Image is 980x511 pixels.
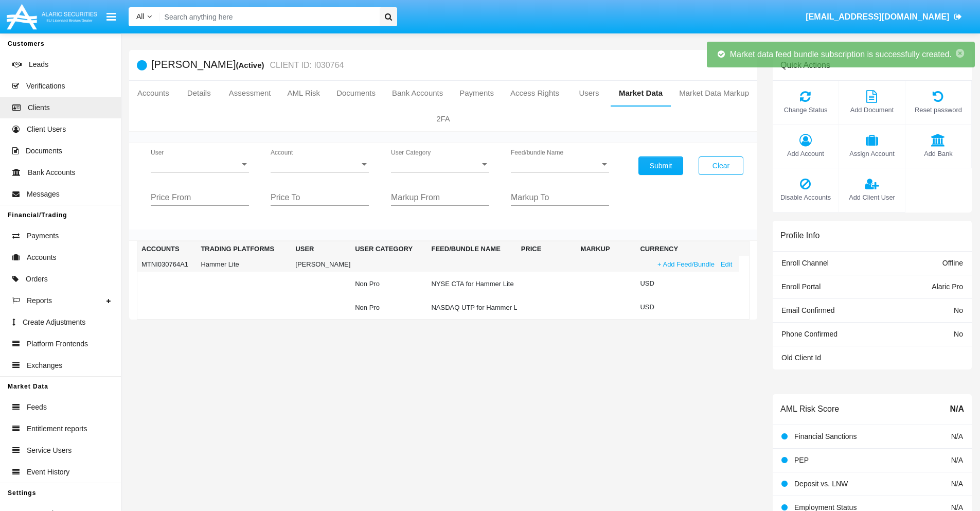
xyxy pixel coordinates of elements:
img: Logo image [5,2,99,32]
span: Documents [26,146,62,156]
div: [PERSON_NAME] [295,261,347,268]
div: MTNI030764A1 [141,261,192,268]
span: Accounts [27,252,57,263]
a: Market Data Markup [671,81,757,105]
span: Create Adjustments [23,317,85,328]
span: N/A [950,403,964,415]
span: Phone Confirmed [781,330,838,338]
span: PEP [794,456,809,464]
span: Exchanges [27,360,62,371]
a: + Add Feed/Bundle [654,259,718,270]
span: No [954,330,963,338]
th: Accounts [137,241,197,257]
span: Enroll Channel [781,259,829,267]
span: [EMAIL_ADDRESS][DOMAIN_NAME] [806,12,949,21]
th: Currency [636,241,739,257]
span: Add Client User [844,192,900,202]
a: Details [177,81,221,105]
span: Assign Account [844,149,900,158]
button: Submit [638,156,683,175]
span: Alaric Pro [932,283,963,291]
a: Documents [328,81,384,105]
th: User [291,241,351,257]
span: Old Client Id [781,354,821,362]
a: 2FA [129,107,757,131]
div: USD [640,299,691,315]
span: N/A [951,480,963,488]
span: Client Users [27,124,66,135]
span: Reset password [911,105,966,115]
span: Offline [942,259,963,267]
div: USD [640,276,691,291]
span: Feeds [27,402,47,413]
span: Leads [29,59,48,70]
span: Account [271,160,360,169]
span: Service Users [27,445,72,456]
span: Add Document [844,105,900,115]
span: Disable Accounts [778,192,833,202]
span: All [136,12,145,21]
span: Platform Frontends [27,339,88,349]
span: Clients [28,102,50,113]
h6: AML Risk Score [780,404,839,414]
span: User [151,160,240,169]
th: Trading Platforms [197,241,291,257]
span: Payments [27,231,59,241]
span: N/A [951,432,963,440]
span: Change Status [778,105,833,115]
div: (Active) [236,59,267,71]
input: Search [159,7,376,26]
h6: Profile Info [780,231,819,240]
span: Deposit vs. LNW [794,480,848,488]
span: Add Account [778,149,833,158]
a: Assessment [221,81,279,105]
td: Non Pro [351,295,427,320]
span: Add Bank [911,149,966,158]
h5: [PERSON_NAME] [151,59,344,71]
th: User Category [351,241,427,257]
span: Market data feed bundle subscription is successfully created. [730,50,952,59]
span: Event History [27,467,69,478]
span: Financial Sanctions [794,432,857,440]
span: Entitlement reports [27,424,87,434]
small: CLIENT ID: I030764 [268,61,344,69]
a: AML Risk [279,81,329,105]
td: Non Pro [351,272,427,295]
span: Messages [27,189,60,200]
span: Verifications [26,81,65,92]
a: Accounts [129,81,177,105]
a: Market Data [611,81,671,105]
span: Email Confirmed [781,306,834,314]
span: Orders [26,274,48,285]
button: Clear [699,156,743,175]
a: Edit [718,259,735,270]
div: Hammer Lite [201,261,287,268]
span: Reports [27,295,52,306]
span: N/A [951,456,963,464]
span: No [954,306,963,314]
span: Bank Accounts [28,167,76,178]
span: Enroll Portal [781,283,821,291]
